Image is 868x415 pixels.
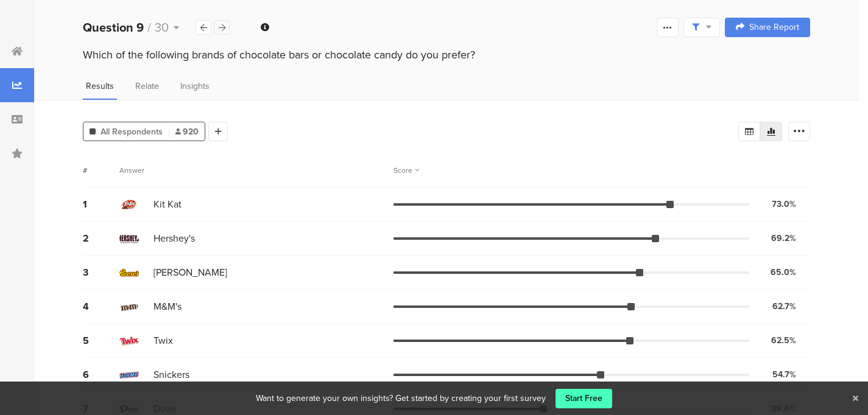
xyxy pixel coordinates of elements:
[83,299,119,313] div: 4
[119,331,139,350] img: d3718dnoaommpf.cloudfront.net%2Fitem%2F3866d254ff55f23f0338.png
[749,23,799,32] span: Share Report
[395,392,546,405] div: Get started by creating your first survey
[86,80,114,92] span: Results
[772,198,796,211] div: 73.0%
[393,165,419,176] div: Score
[83,333,119,347] div: 5
[772,368,796,381] div: 54.7%
[119,297,139,316] img: d3718dnoaommpf.cloudfront.net%2Fitem%2F111922cd937df1602c87.png
[119,263,139,282] img: d3718dnoaommpf.cloudfront.net%2Fitem%2F745e8e0329193b5a69c0.png
[101,125,163,138] span: All Respondents
[153,368,189,382] span: Snickers
[153,197,182,211] span: Kit Kat
[153,265,227,279] span: [PERSON_NAME]
[83,165,119,176] div: #
[83,18,144,37] b: Question 9
[83,231,119,245] div: 2
[772,300,796,313] div: 62.7%
[153,333,173,347] span: Twix
[119,195,139,214] img: d3718dnoaommpf.cloudfront.net%2Fitem%2Ff33d53cc694ee0071f9d.png
[771,334,796,347] div: 62.5%
[83,368,119,382] div: 6
[83,265,119,279] div: 3
[771,266,796,279] div: 65.0%
[175,125,199,138] span: 920
[155,18,169,37] span: 30
[83,47,810,63] div: Which of the following brands of chocolate bars or chocolate candy do you prefer?
[135,80,159,92] span: Relate
[256,392,393,405] div: Want to generate your own insights?
[556,389,612,408] a: Start Free
[83,197,119,211] div: 1
[119,229,139,248] img: d3718dnoaommpf.cloudfront.net%2Fitem%2Fcfd12e938df9ef81bbb5.png
[180,80,210,92] span: Insights
[771,232,796,245] div: 69.2%
[147,18,151,37] span: /
[119,165,144,176] div: Answer
[153,299,182,313] span: M&M's
[153,231,195,245] span: Hershey's
[119,365,139,385] img: d3718dnoaommpf.cloudfront.net%2Fitem%2Fd92cdce14369900bad68.png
